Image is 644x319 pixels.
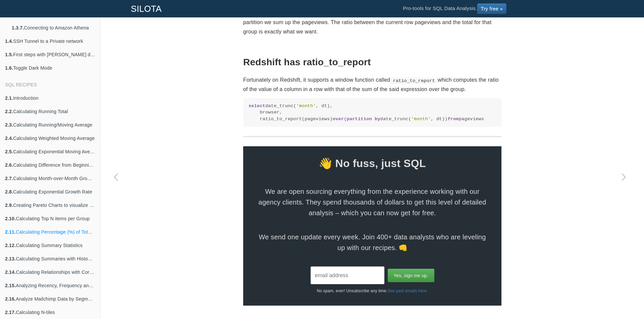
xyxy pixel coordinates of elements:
[5,256,16,261] b: 2.13.
[333,116,344,122] span: over
[396,0,513,17] li: Pro-tools for SQL Data Analysis.
[126,0,167,17] a: SILOTA
[243,154,501,172] span: 👋 No fuss, just SQL
[609,34,639,319] a: Next page: Calculating Summary Statistics
[5,296,16,302] b: 2.16.
[5,189,13,194] b: 2.8.
[5,95,13,101] b: 2.1.
[5,136,13,141] b: 2.4.
[5,149,13,154] b: 2.5.
[5,122,13,128] b: 2.3.
[375,116,380,122] span: by
[610,286,636,311] iframe: Drift Widget Chat Controller
[243,284,501,294] p: No spam, ever! Unsubscribe any time.
[447,116,459,122] span: from
[249,103,265,108] span: select
[243,57,501,68] h2: Redshift has ratio_to_report
[347,116,372,122] span: partition
[5,38,13,44] b: 1.4.
[5,162,13,168] b: 2.6.
[388,269,434,282] input: Yes, sign me up.
[311,266,384,284] input: email address
[5,283,16,288] b: 2.15.
[243,9,501,36] p: Let's unpack the query a bit. Our window function creates partitions (groups) for each month, and...
[5,216,16,221] b: 2.10.
[12,25,24,30] b: 1.3.7.
[5,310,16,315] b: 2.17.
[477,3,506,14] a: Try free »
[7,21,100,34] a: 1.3.7.Connecting to Amazon Athena
[5,52,13,57] b: 1.5.
[5,229,16,235] b: 2.11.
[390,77,438,84] code: ratio_to_report
[5,65,13,71] b: 1.6.
[257,186,488,218] span: We are open sourcing everything from the experience working with our agency clients. They spend t...
[5,203,13,208] b: 2.9.
[101,34,131,319] a: Previous page: Calculating Top N items per Group
[5,176,13,181] b: 2.7.
[5,243,16,248] b: 2.12.
[5,109,13,114] b: 2.2.
[296,103,316,108] span: 'month'
[5,269,16,275] b: 2.14.
[257,232,488,253] span: We send one update every week. Join 400+ data analysts who are leveling up with our recipes. 👊
[249,103,496,122] code: date_trunc( , dt), browser, ratio_to_report(pageviews) ( date_trunc( , dt)) pageviews
[387,289,428,293] a: See past emails here.
[243,75,501,93] p: Fortunately on Redshift, it supports a window function called which computes the ratio of the val...
[411,116,431,122] span: 'month'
